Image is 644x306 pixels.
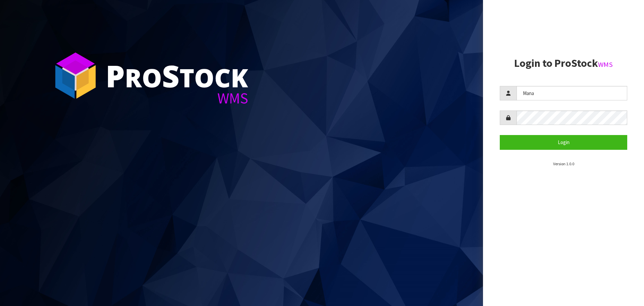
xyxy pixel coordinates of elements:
span: S [162,55,179,96]
small: WMS [598,60,613,69]
button: Login [500,135,627,149]
h2: Login to ProStock [500,57,627,69]
small: Version 1.0.0 [553,161,574,166]
span: P [106,55,125,96]
input: Username [517,86,627,100]
div: WMS [106,91,248,106]
img: ProStock Cube [50,50,101,101]
div: ro tock [106,60,248,91]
